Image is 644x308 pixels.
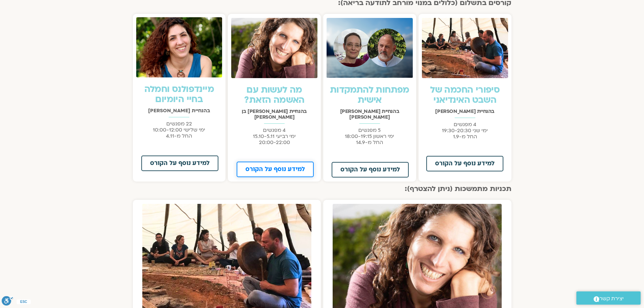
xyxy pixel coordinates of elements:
a: למידע נוסף על הקורס [426,156,503,171]
p: 4 מפגשים ימי שני 19:30-20:30 [422,121,508,140]
span: למידע נוסף על הקורס [435,161,495,167]
a: למידע נוסף על הקורס [141,156,218,171]
p: 4 מפגשים ימי רביעי 15.10-5.11 [231,127,317,145]
h2: תכניות מתמשכות (ניתן להצטרף): [133,185,511,193]
a: מיינדפולנס וחמלה בחיי היומיום [144,83,214,105]
a: יצירת קשר [576,291,641,305]
span: למידע נוסף על הקורס [340,167,400,173]
span: 20:00-22:00 [259,139,290,146]
h2: בהנחיית [PERSON_NAME] [136,108,222,114]
span: למידע נוסף על הקורס [150,160,210,166]
p: 22 מפגשים ימי שלישי 10:00-12:00 החל מ-4.11 [136,121,222,139]
a: סיפורי החכמה של השבט האינדיאני [430,84,500,106]
a: מה לעשות עם האשמה הזאת? [244,84,304,106]
span: למידע נוסף על הקורס [245,166,305,172]
span: החל מ-14.9 [356,139,383,146]
a: מפתחות להתמקדות אישית [330,84,409,106]
a: למידע נוסף על הקורס [237,162,314,177]
h2: בהנחיית [PERSON_NAME] בן [PERSON_NAME] [231,109,317,120]
a: למידע נוסף על הקורס [332,162,409,177]
h2: בהנחיית [PERSON_NAME] [PERSON_NAME] [327,109,413,120]
span: החל מ-1.9 [453,133,477,140]
p: 5 מפגשים ימי ראשון 18:00-19:15 [327,127,413,145]
span: יצירת קשר [599,294,624,303]
h2: בהנחיית [PERSON_NAME] [422,109,508,114]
